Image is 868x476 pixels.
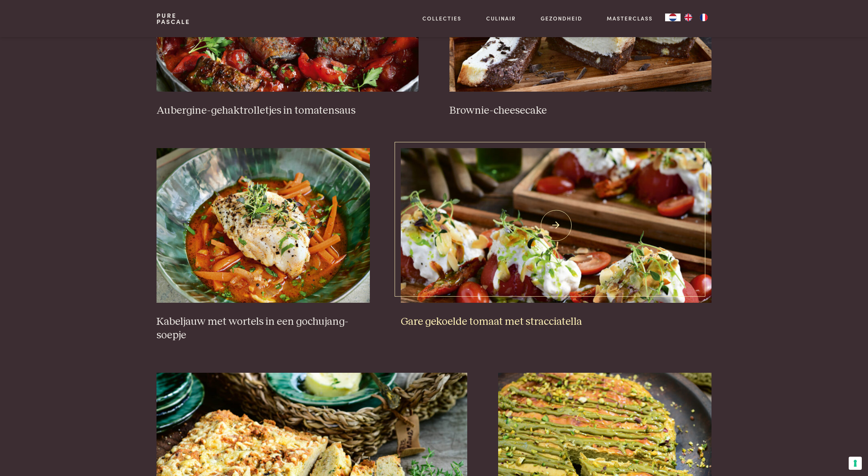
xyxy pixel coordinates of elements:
[422,14,461,22] a: Collecties
[401,315,712,329] h3: Gare gekoelde tomaat met stracciatella
[157,148,370,342] a: Kabeljauw met wortels in een gochujang-soepje Kabeljauw met wortels in een gochujang-soepje
[486,14,516,22] a: Culinair
[449,104,711,118] h3: Brownie-cheesecake
[665,14,681,21] a: NL
[157,315,370,342] h3: Kabeljauw met wortels in een gochujang-soepje
[401,148,712,328] a: Gare gekoelde tomaat met stracciatella Gare gekoelde tomaat met stracciatella
[681,14,696,21] a: EN
[681,14,711,21] ul: Language list
[696,14,711,21] a: FR
[157,104,419,118] h3: Aubergine-gehaktrolletjes in tomatensaus
[607,14,653,22] a: Masterclass
[849,457,862,470] button: Uw voorkeuren voor toestemming voor trackingtechnologieën
[541,14,582,22] a: Gezondheid
[157,12,190,25] a: PurePascale
[665,14,681,21] div: Language
[665,14,711,21] aside: Language selected: Nederlands
[401,148,712,303] img: Gare gekoelde tomaat met stracciatella
[157,148,370,303] img: Kabeljauw met wortels in een gochujang-soepje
